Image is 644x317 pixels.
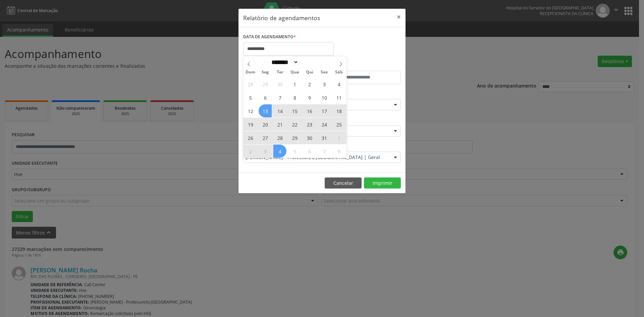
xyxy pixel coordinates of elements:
span: Outubro 9, 2025 [303,91,316,104]
span: Outubro 15, 2025 [288,104,301,117]
span: Novembro 5, 2025 [288,145,301,158]
span: Outubro 17, 2025 [318,104,331,117]
span: Sex [317,70,332,74]
span: Novembro 7, 2025 [318,145,331,158]
button: Imprimir [364,177,401,189]
span: Qua [287,70,302,74]
span: Novembro 2, 2025 [244,145,257,158]
label: DATA DE AGENDAMENTO [243,32,296,42]
select: Month [269,59,299,66]
span: Outubro 11, 2025 [332,91,345,104]
span: Seg [258,70,273,74]
span: Outubro 20, 2025 [259,118,272,131]
input: Year [299,59,321,66]
span: Outubro 14, 2025 [273,104,286,117]
span: Outubro 21, 2025 [273,118,286,131]
span: Outubro 23, 2025 [303,118,316,131]
span: Outubro 7, 2025 [273,91,286,104]
span: Setembro 28, 2025 [244,77,257,91]
span: Outubro 30, 2025 [303,131,316,144]
span: Outubro 10, 2025 [318,91,331,104]
label: ATÉ [324,60,401,71]
span: Novembro 3, 2025 [259,145,272,158]
span: Qui [302,70,317,74]
span: Outubro 8, 2025 [288,91,301,104]
span: Outubro 4, 2025 [332,77,345,91]
span: Outubro 2, 2025 [303,77,316,91]
span: Outubro 1, 2025 [288,77,301,91]
span: Setembro 29, 2025 [259,77,272,91]
button: Cancelar [325,177,362,189]
span: Ter [273,70,287,74]
span: Outubro 29, 2025 [288,131,301,144]
span: Sáb [332,70,346,74]
span: Outubro 5, 2025 [244,91,257,104]
h5: Relatório de agendamentos [243,13,320,22]
span: Outubro 18, 2025 [332,104,345,117]
span: Outubro 12, 2025 [244,104,257,117]
span: Setembro 30, 2025 [273,77,286,91]
span: Novembro 8, 2025 [332,145,345,158]
span: Novembro 6, 2025 [303,145,316,158]
span: Outubro 16, 2025 [303,104,316,117]
span: Outubro 31, 2025 [318,131,331,144]
button: Close [392,9,406,25]
span: Outubro 3, 2025 [318,77,331,91]
span: Outubro 6, 2025 [259,91,272,104]
span: Outubro 22, 2025 [288,118,301,131]
span: Outubro 28, 2025 [273,131,286,144]
span: Outubro 25, 2025 [332,118,345,131]
span: Outubro 27, 2025 [259,131,272,144]
span: Outubro 24, 2025 [318,118,331,131]
span: Novembro 1, 2025 [332,131,345,144]
span: Dom [243,70,258,74]
span: Novembro 4, 2025 [273,145,286,158]
span: Outubro 13, 2025 [259,104,272,117]
span: Outubro 26, 2025 [244,131,257,144]
span: Outubro 19, 2025 [244,118,257,131]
